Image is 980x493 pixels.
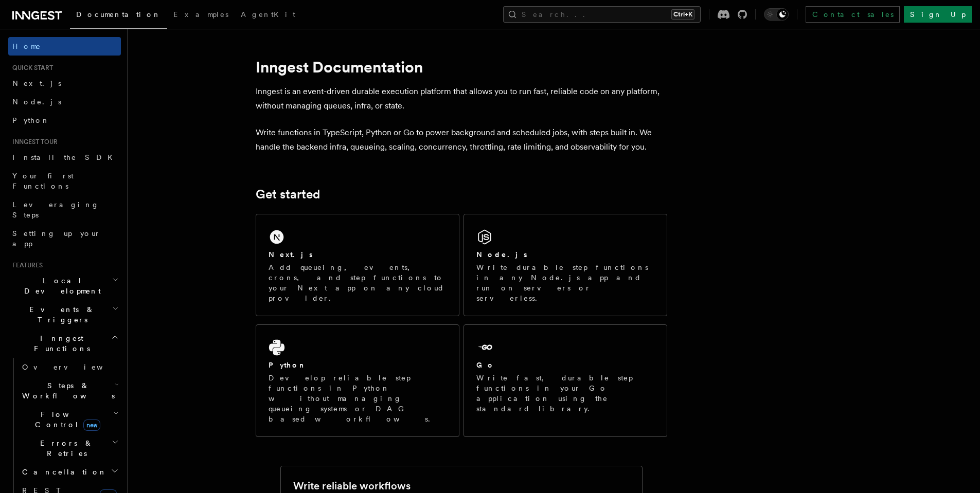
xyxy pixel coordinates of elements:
button: Toggle dark mode [764,8,789,21]
span: Features [8,261,43,269]
button: Flow Controlnew [18,405,121,434]
span: Local Development [8,276,112,296]
kbd: Ctrl+K [671,9,694,20]
h2: Node.js [476,249,527,260]
span: Next.js [12,79,61,87]
button: Search...Ctrl+K [503,6,701,23]
span: Quick start [8,64,53,72]
button: Steps & Workflows [18,376,121,405]
p: Write durable step functions in any Node.js app and run on servers or serverless. [476,262,654,303]
a: Overview [18,358,121,376]
a: Leveraging Steps [8,195,121,224]
span: AgentKit [241,10,295,19]
span: new [83,419,100,431]
h2: Go [476,360,495,370]
a: Examples [167,3,235,28]
a: Documentation [70,3,167,29]
span: Flow Control [18,409,113,430]
p: Write functions in TypeScript, Python or Go to power background and scheduled jobs, with steps bu... [256,125,667,154]
a: GoWrite fast, durable step functions in your Go application using the standard library. [464,324,667,437]
span: Examples [173,10,228,19]
a: Setting up your app [8,224,121,253]
a: Next.jsAdd queueing, events, crons, and step functions to your Next app on any cloud provider. [256,214,459,316]
a: Install the SDK [8,148,121,167]
span: Python [12,116,50,124]
a: AgentKit [235,3,301,28]
button: Events & Triggers [8,300,121,329]
span: Inngest tour [8,138,58,146]
span: Overview [22,363,128,371]
a: Next.js [8,74,121,93]
h2: Write reliable workflows [293,479,411,493]
span: Errors & Retries [18,438,112,459]
a: Contact sales [806,6,900,23]
span: Events & Triggers [8,304,112,325]
a: Node.jsWrite durable step functions in any Node.js app and run on servers or serverless. [464,214,667,316]
button: Local Development [8,271,121,300]
a: Sign Up [904,6,972,23]
a: Python [8,111,121,130]
span: Setting up your app [12,229,101,248]
p: Develop reliable step functions in Python without managing queueing systems or DAG based workflows. [269,373,447,424]
button: Cancellation [18,463,121,481]
button: Errors & Retries [18,434,121,463]
h1: Inngest Documentation [256,58,667,76]
span: Steps & Workflows [18,380,115,401]
span: Install the SDK [12,153,119,161]
h2: Next.js [269,249,313,260]
p: Inngest is an event-driven durable execution platform that allows you to run fast, reliable code ... [256,84,667,113]
h2: Python [269,360,307,370]
span: Node.js [12,98,61,106]
a: PythonDevelop reliable step functions in Python without managing queueing systems or DAG based wo... [256,324,459,437]
span: Leveraging Steps [12,200,99,219]
a: Your first Functions [8,167,121,195]
p: Write fast, durable step functions in your Go application using the standard library. [476,373,654,414]
span: Documentation [76,10,161,19]
p: Add queueing, events, crons, and step functions to your Next app on any cloud provider. [269,262,447,303]
a: Home [8,37,121,56]
span: Cancellation [18,467,107,477]
span: Your first Functions [12,172,74,190]
span: Home [12,41,41,51]
a: Get started [256,187,320,202]
span: Inngest Functions [8,333,111,354]
button: Inngest Functions [8,329,121,358]
a: Node.js [8,93,121,111]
